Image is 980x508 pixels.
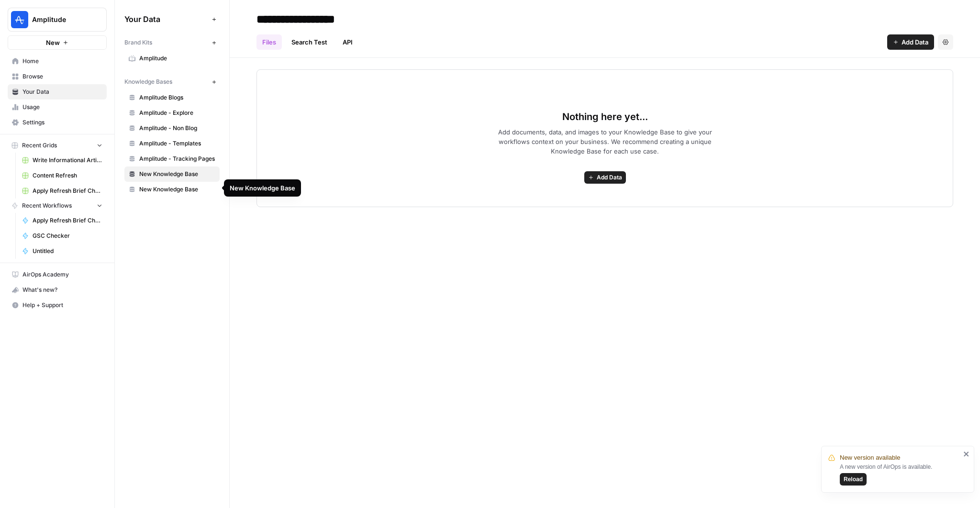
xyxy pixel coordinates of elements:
span: Amplitude [139,54,215,63]
div: What's new? [8,283,106,297]
span: Add documents, data, and images to your Knowledge Base to give your workflows context on your bus... [482,127,727,156]
span: New Knowledge Base [139,170,215,178]
button: New [8,35,107,50]
span: Amplitude Blogs [139,93,215,102]
a: Write Informational Article [18,153,107,168]
span: New Knowledge Base [139,185,215,194]
a: GSC Checker [18,228,107,243]
a: Apply Refresh Brief Changes Grid [18,183,107,199]
a: Apply Refresh Brief Changes [18,213,107,228]
button: Workspace: Amplitude [8,8,107,32]
div: A new version of AirOps is available. [840,463,960,486]
a: Settings [8,115,107,130]
a: Browse [8,69,107,84]
span: Amplitude - Explore [139,109,215,117]
span: Amplitude - Tracking Pages [139,155,215,163]
span: Brand Kits [124,38,152,47]
button: What's new? [8,282,107,298]
span: New [46,38,60,47]
button: Recent Workflows [8,199,107,213]
span: Untitled [33,247,102,255]
span: Add Data [902,37,928,47]
a: Search Test [286,34,333,50]
span: Home [22,57,102,66]
span: New version available [840,453,900,463]
span: Amplitude [32,15,90,24]
button: Add Data [887,34,934,50]
span: Apply Refresh Brief Changes [33,216,102,225]
span: Browse [22,72,102,81]
button: Reload [840,473,867,486]
span: Recent Workflows [22,201,72,210]
a: Amplitude - Templates [124,136,220,151]
a: New Knowledge Base [124,182,220,197]
span: Amplitude - Templates [139,139,215,148]
span: Usage [22,103,102,111]
a: New Knowledge Base [124,166,220,182]
a: Untitled [18,243,107,259]
img: Amplitude Logo [11,11,28,28]
a: Amplitude - Tracking Pages [124,151,220,166]
a: AirOps Academy [8,267,107,282]
span: GSC Checker [33,232,102,240]
a: Amplitude - Explore [124,105,220,121]
a: Usage [8,99,107,115]
span: Content Refresh [33,171,102,180]
span: Add Data [597,173,622,182]
a: Home [8,54,107,69]
a: Content Refresh [18,168,107,183]
a: Your Data [8,84,107,99]
span: Recent Grids [22,141,57,150]
button: close [963,450,970,458]
a: API [337,34,358,50]
div: New Knowledge Base [230,183,295,193]
button: Recent Grids [8,138,107,153]
button: Add Data [584,171,626,184]
span: Reload [844,475,863,484]
button: Help + Support [8,298,107,313]
a: Amplitude - Non Blog [124,121,220,136]
a: Amplitude [124,51,220,66]
a: Files [256,34,282,50]
span: AirOps Academy [22,270,102,279]
span: Apply Refresh Brief Changes Grid [33,187,102,195]
a: Amplitude Blogs [124,90,220,105]
span: Your Data [22,88,102,96]
span: Amplitude - Non Blog [139,124,215,133]
span: Settings [22,118,102,127]
span: Help + Support [22,301,102,309]
span: Nothing here yet... [562,110,648,123]
span: Write Informational Article [33,156,102,165]
span: Your Data [124,13,208,25]
span: Knowledge Bases [124,77,172,86]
